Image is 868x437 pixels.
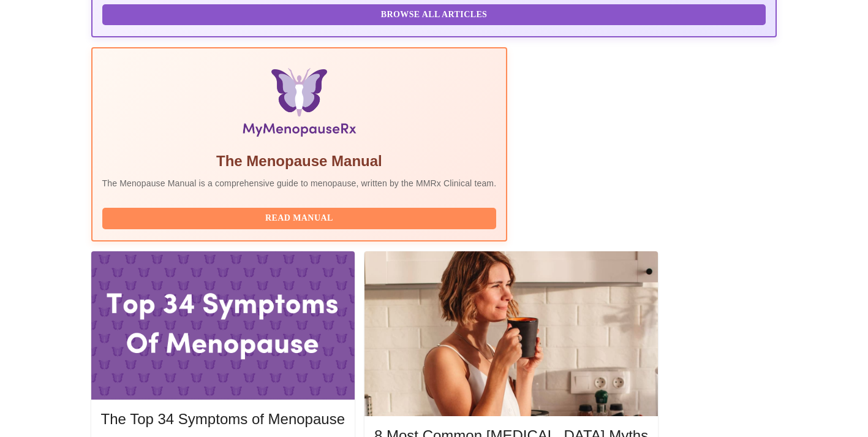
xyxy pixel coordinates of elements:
img: Menopause Manual [165,68,434,142]
h5: The Menopause Manual [102,151,497,171]
button: Read Manual [102,208,497,229]
a: Read Manual [102,212,500,222]
span: Browse All Articles [115,7,754,23]
h5: The Top 34 Symptoms of Menopause [101,409,345,429]
a: Browse All Articles [102,9,769,19]
span: Read Manual [115,211,485,226]
p: The Menopause Manual is a comprehensive guide to menopause, written by the MMRx Clinical team. [102,177,497,189]
button: Browse All Articles [102,4,766,26]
